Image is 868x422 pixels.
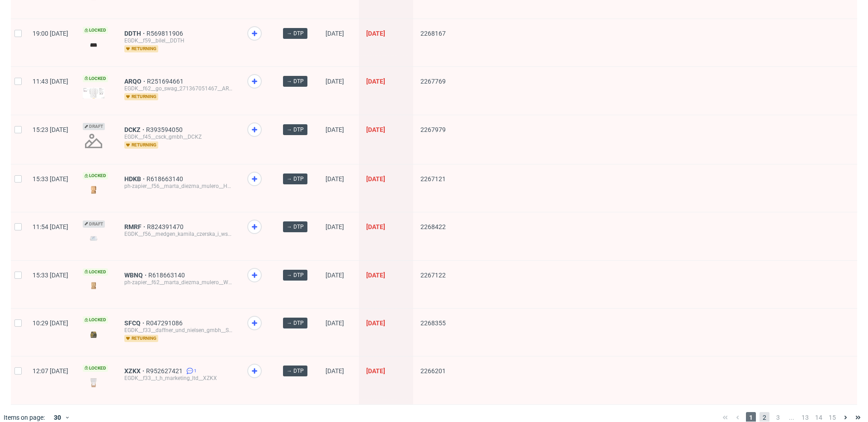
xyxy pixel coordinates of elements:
span: [DATE] [325,319,344,327]
img: version_two_editor_design.png [83,328,104,341]
span: → DTP [287,367,304,375]
span: [DATE] [366,367,385,375]
a: R952627421 [146,367,184,375]
span: [DATE] [325,272,344,279]
span: Locked [83,172,108,179]
span: 15:33 [DATE] [33,175,68,183]
span: [DATE] [366,126,385,133]
span: → DTP [287,126,304,134]
span: Locked [83,316,108,324]
a: DCKZ [124,126,146,133]
span: 2268355 [420,319,446,327]
span: returning [124,335,158,342]
span: 2268422 [420,223,446,230]
a: XZKX [124,367,146,375]
span: [DATE] [325,30,344,37]
div: EGDK__f62__go_swag_271367051467__ARQO [124,85,233,92]
a: 1 [184,367,197,375]
div: EGDK__f56__medgen_kamila_czerska_i_wspolnicy_sp_k__RMRF [124,230,233,238]
span: [DATE] [366,78,385,85]
span: [DATE] [366,319,385,327]
span: Draft [83,220,105,228]
a: SFCQ [124,319,146,327]
div: ph-zapier__f56__marta_diezma_mulero__HDKB [124,183,233,190]
span: → DTP [287,223,304,231]
span: [DATE] [325,78,344,85]
span: [DATE] [366,30,385,37]
span: 2267121 [420,175,446,183]
span: 12:07 [DATE] [33,367,68,375]
a: R251694661 [147,78,185,85]
span: 10:29 [DATE] [33,319,68,327]
span: [DATE] [325,223,344,230]
a: R618663140 [148,272,187,279]
span: 11:54 [DATE] [33,223,68,230]
span: 15:23 [DATE] [33,126,68,133]
span: Draft [83,123,105,130]
a: R393594050 [146,126,184,133]
a: ARQO [124,78,147,85]
a: WBNQ [124,272,148,279]
span: 2266201 [420,367,446,375]
a: R824391470 [147,223,185,230]
span: → DTP [287,77,304,85]
img: no_design.png [83,130,104,152]
span: 2267769 [420,78,446,85]
span: returning [124,93,158,100]
div: EGDK__f33__daffner_und_nielsen_gmbh__SFCQ [124,327,233,334]
img: version_two_editor_design [83,376,104,389]
span: 2268167 [420,30,446,37]
a: HDKB [124,175,146,183]
a: R047291086 [146,319,184,327]
span: Locked [83,75,108,82]
span: 19:00 [DATE] [33,30,68,37]
span: Locked [83,27,108,34]
span: 1 [194,367,197,375]
img: version_two_editor_design [83,39,104,51]
div: ph-zapier__f62__marta_diezma_mulero__WBNQ [124,279,233,286]
img: version_two_editor_design [83,232,104,244]
img: version_two_editor_design [83,184,104,197]
span: [DATE] [366,223,385,230]
div: EGDK__f45__csck_gmbh__DCKZ [124,133,233,141]
span: 2267122 [420,272,446,279]
span: returning [124,45,158,52]
span: 15:33 [DATE] [33,272,68,279]
span: 2267979 [420,126,446,133]
span: [DATE] [325,175,344,183]
span: → DTP [287,271,304,279]
span: [DATE] [366,175,385,183]
div: EGDK__f33__t_h_marketing_ltd__XZKX [124,375,233,382]
span: Items on page: [4,413,45,422]
span: → DTP [287,29,304,38]
span: Locked [83,268,108,276]
a: R618663140 [146,175,185,183]
a: RMRF [124,223,147,230]
span: [DATE] [325,367,344,375]
a: DDTH [124,30,146,37]
img: version_two_editor_design [83,280,104,292]
img: version_two_editor_design.png [83,88,104,98]
span: [DATE] [366,272,385,279]
span: → DTP [287,319,304,327]
span: returning [124,141,158,149]
span: Locked [83,365,108,372]
a: R569811906 [146,30,185,37]
span: 11:43 [DATE] [33,78,68,85]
